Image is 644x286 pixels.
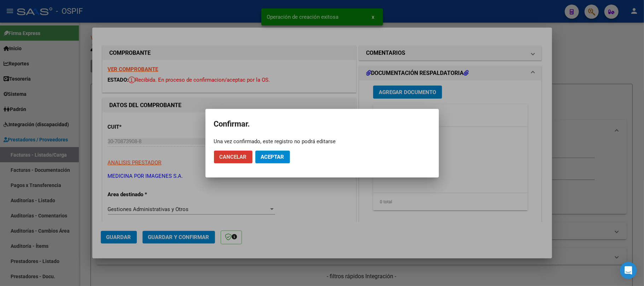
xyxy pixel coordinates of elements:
button: Cancelar [214,151,253,163]
div: Open Intercom Messenger [620,262,637,279]
span: Aceptar [261,154,284,160]
h2: Confirmar. [214,117,430,131]
button: Aceptar [255,151,290,163]
span: Cancelar [220,154,247,160]
div: Una vez confirmado, este registro no podrá editarse [214,138,430,145]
